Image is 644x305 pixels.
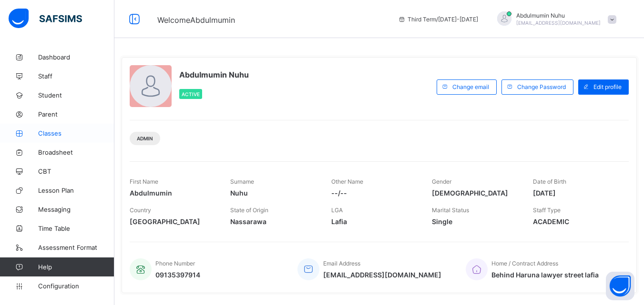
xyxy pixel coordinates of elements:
[606,272,634,300] button: Open asap
[230,189,317,197] span: Nuhu
[38,206,114,213] span: Messaging
[182,91,200,97] span: Active
[38,148,114,156] span: Broadsheet
[38,53,114,61] span: Dashboard
[38,91,114,99] span: Student
[38,167,114,175] span: CBT
[38,244,114,251] span: Assessment Format
[130,189,216,197] span: Abdulmumin
[432,217,518,226] span: Single
[38,129,114,137] span: Classes
[491,271,599,279] span: Behind Haruna lawyer street lafia
[533,178,566,185] span: Date of Birth
[432,178,451,185] span: Gender
[331,217,418,226] span: Lafia
[230,217,317,226] span: Nassarawa
[323,260,360,267] span: Email Address
[516,12,601,19] span: Abdulmumin Nuhu
[533,189,619,197] span: [DATE]
[9,9,82,29] img: safsims
[130,217,216,226] span: [GEOGRAPHIC_DATA]
[331,207,343,214] span: LGA
[432,189,518,197] span: [DEMOGRAPHIC_DATA]
[516,20,601,26] span: [EMAIL_ADDRESS][DOMAIN_NAME]
[155,271,200,279] span: 09135397914
[38,110,114,118] span: Parent
[331,178,363,185] span: Other Name
[38,225,114,232] span: Time Table
[398,16,478,23] span: session/term information
[230,178,254,185] span: Surname
[38,187,114,194] span: Lesson Plan
[331,189,418,197] span: --/--
[157,15,235,25] span: Welcome Abdulmumin
[533,207,561,214] span: Staff Type
[38,263,114,271] span: Help
[38,72,114,80] span: Staff
[38,282,114,290] span: Configuration
[452,83,489,90] span: Change email
[533,217,619,226] span: ACADEMIC
[155,260,195,267] span: Phone Number
[130,178,158,185] span: First Name
[432,207,469,214] span: Marital Status
[130,207,151,214] span: Country
[323,271,441,279] span: [EMAIL_ADDRESS][DOMAIN_NAME]
[137,136,153,141] span: Admin
[179,70,249,79] span: Abdulmumin Nuhu
[517,83,566,90] span: Change Password
[488,11,621,27] div: AbdulmuminNuhu
[230,207,268,214] span: State of Origin
[593,83,622,90] span: Edit profile
[491,260,558,267] span: Home / Contract Address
